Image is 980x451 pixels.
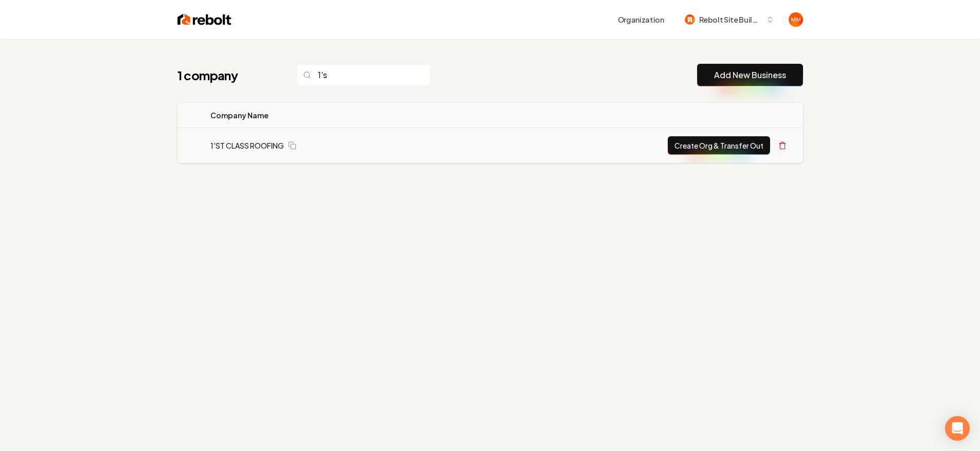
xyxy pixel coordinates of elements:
input: Search... [297,64,431,86]
a: 1'ST CLASS ROOFING [210,140,284,151]
button: Add New Business [697,64,803,86]
button: Create Org & Transfer Out [668,136,770,155]
h1: 1 company [177,67,276,83]
img: Matthew Meyer [789,12,803,27]
img: Rebolt Logo [177,12,231,27]
img: Rebolt Site Builder [685,14,695,25]
div: Open Intercom Messenger [945,416,970,441]
th: Company Name [202,103,452,128]
a: Add New Business [714,69,786,81]
button: Open user button [789,12,803,27]
span: Rebolt Site Builder [699,14,762,25]
button: Organization [612,10,670,29]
